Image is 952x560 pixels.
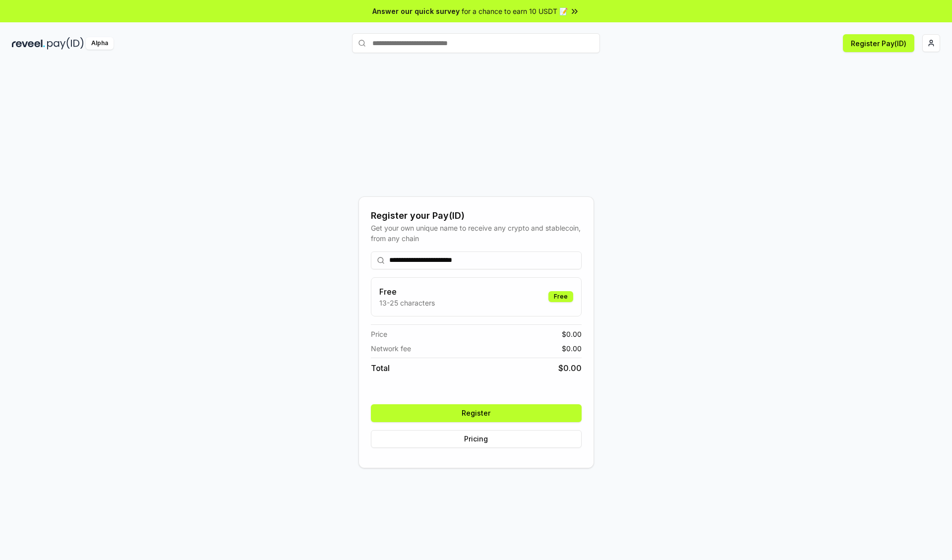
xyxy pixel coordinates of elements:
[86,37,114,50] div: Alpha
[371,362,390,374] span: Total
[558,362,582,374] span: $ 0.00
[562,329,582,339] span: $ 0.00
[562,343,582,354] span: $ 0.00
[379,298,435,308] p: 13-25 characters
[371,430,582,448] button: Pricing
[371,343,411,354] span: Network fee
[371,209,582,223] div: Register your Pay(ID)
[379,286,435,298] h3: Free
[47,37,84,50] img: pay_id
[548,291,573,302] div: Free
[462,6,568,16] span: for a chance to earn 10 USDT 📝
[372,6,460,16] span: Answer our quick survey
[371,329,387,339] span: Price
[12,37,45,50] img: reveel_dark
[843,34,914,52] button: Register Pay(ID)
[371,404,582,422] button: Register
[371,223,582,244] div: Get your own unique name to receive any crypto and stablecoin, from any chain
